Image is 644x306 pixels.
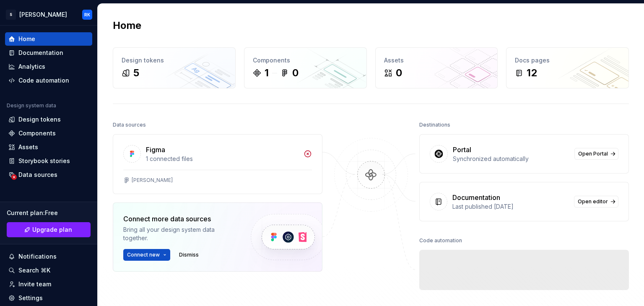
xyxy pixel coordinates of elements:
div: 1 [265,66,269,80]
a: Settings [5,291,92,305]
div: Code automation [18,76,69,85]
a: Components10 [244,47,367,88]
button: Connect new [123,249,170,261]
div: 1 connected files [146,155,299,163]
div: Connect more data sources [123,214,236,224]
div: Settings [18,294,43,302]
div: Storybook stories [18,157,70,165]
a: Code automation [5,74,92,87]
a: Data sources [5,168,92,182]
a: Components [5,127,92,140]
div: Documentation [452,192,500,202]
div: Data sources [18,171,57,179]
div: Home [18,35,35,43]
div: Data sources [113,119,146,131]
div: Current plan : Free [7,209,91,217]
div: Components [18,129,56,137]
a: Design tokens5 [113,47,236,88]
div: 12 [527,66,537,80]
div: [PERSON_NAME] [132,177,173,184]
div: Portal [453,145,471,155]
button: Search ⌘K [5,264,92,277]
div: Destinations [419,119,450,131]
a: Assets0 [375,47,498,88]
div: Design tokens [122,56,227,65]
span: Connect new [127,252,160,258]
a: Docs pages12 [506,47,629,88]
button: S[PERSON_NAME]RK [2,5,96,23]
a: Storybook stories [5,154,92,168]
a: Assets [5,140,92,154]
div: Design system data [7,102,56,109]
span: Open Portal [578,150,608,157]
a: Design tokens [5,113,92,126]
div: 5 [133,66,139,80]
button: Notifications [5,250,92,263]
a: Analytics [5,60,92,73]
div: Search ⌘K [18,266,50,275]
div: Assets [384,56,489,65]
div: Docs pages [515,56,620,65]
div: Components [253,56,358,65]
div: 0 [396,66,402,80]
a: Home [5,32,92,46]
div: Bring all your design system data together. [123,226,236,242]
a: Open editor [574,196,618,207]
h2: Home [113,19,141,32]
a: Open Portal [574,148,618,160]
div: [PERSON_NAME] [19,10,67,19]
div: 0 [292,66,299,80]
div: Synchronized automatically [453,155,569,163]
div: S [6,10,16,20]
div: Assets [18,143,38,151]
a: Upgrade plan [7,222,91,237]
div: Last published [DATE] [452,202,569,211]
div: Invite team [18,280,51,288]
a: Figma1 connected files[PERSON_NAME] [113,134,322,194]
a: Documentation [5,46,92,60]
div: Code automation [419,235,462,246]
div: Documentation [18,49,63,57]
div: Notifications [18,252,57,261]
div: Analytics [18,62,45,71]
button: Dismiss [175,249,203,261]
span: Dismiss [179,252,199,258]
div: Figma [146,145,165,155]
a: Invite team [5,277,92,291]
span: Open editor [578,198,608,205]
span: Upgrade plan [32,226,72,234]
div: Design tokens [18,115,61,124]
div: RK [84,11,90,18]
